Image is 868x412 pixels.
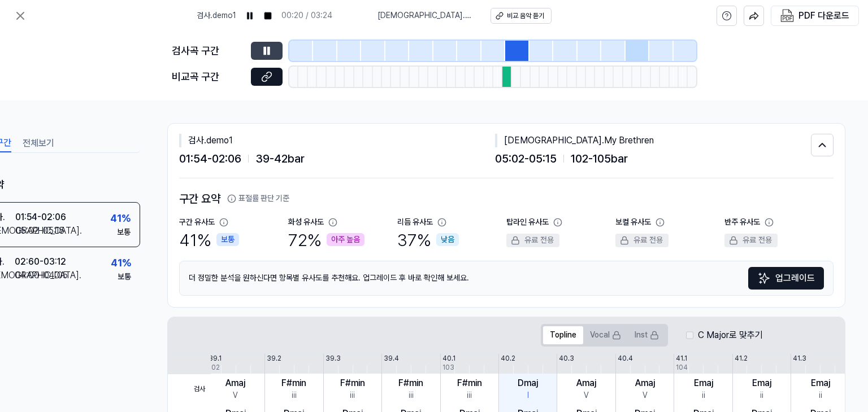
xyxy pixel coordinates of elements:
span: 102 - 105 bar [571,150,628,168]
div: V [233,390,238,401]
div: 39.3 [325,354,341,363]
div: 더 정밀한 분석을 원하신다면 항목별 유사도를 추천해요. 업그레이드 후 바로 확인해 보세요. [179,261,834,296]
div: 검사곡 구간 [172,43,244,59]
span: 39 - 42 bar [255,150,305,168]
div: 탑라인 유사도 [506,217,549,228]
span: [DEMOGRAPHIC_DATA] . My Brethren [377,10,477,21]
div: 유료 전용 [506,234,559,247]
div: F#min [457,376,482,390]
div: 비교 음악 듣기 [507,11,544,21]
div: 보통 [118,271,131,283]
div: ii [819,390,822,401]
div: V [584,390,589,401]
div: 103 [442,363,454,372]
div: 72 % [288,228,364,252]
div: 41.1 [676,354,687,363]
div: F#min [398,376,423,390]
div: ii [702,390,705,401]
div: ii [760,390,763,401]
button: 전체보기 [23,134,54,152]
div: Emaj [752,376,771,390]
div: 보통 [117,227,131,238]
div: 39.4 [384,354,399,363]
div: F#min [281,376,306,390]
div: 04:00 - 04:05 [15,269,68,282]
div: 37 % [397,228,459,252]
button: Inst [628,326,666,344]
div: 00:20 / 03:24 [281,10,332,21]
div: 39.2 [267,354,281,363]
div: 40.4 [618,354,633,363]
div: PDF 다운로드 [798,8,849,23]
div: 05:02 - 05:15 [15,224,64,238]
div: 41 % [111,255,131,271]
div: 41 % [110,211,131,227]
div: I [527,390,529,401]
h2: 구간 요약 [179,190,834,208]
div: 39.1 [209,354,222,363]
span: 검사 . demo1 [197,10,236,21]
svg: help [722,10,732,21]
div: Amaj [576,376,596,390]
div: iii [409,390,414,401]
div: 반주 유사도 [724,217,760,228]
div: F#min [340,376,365,390]
div: V [643,390,648,401]
div: 유료 전용 [615,234,669,247]
div: iii [292,390,297,401]
button: 비교 음악 듣기 [491,8,552,24]
div: 40.1 [442,354,455,363]
div: 40.2 [501,354,515,363]
div: 화성 유사도 [288,217,324,228]
div: 41.3 [793,354,806,363]
button: Vocal [583,326,628,344]
div: 102 [209,363,220,372]
div: [DEMOGRAPHIC_DATA] . My Brethren [495,134,811,147]
button: 표절률 판단 기준 [227,193,289,204]
a: Sparkles업그레이드 [748,267,824,290]
span: 05:02 - 05:15 [495,150,557,168]
img: Sparkles [757,271,771,285]
div: 낮음 [436,233,459,247]
div: Dmaj [518,376,538,390]
div: 104 [676,363,688,372]
div: 리듬 유사도 [397,217,433,228]
div: 보컬 유사도 [615,217,651,228]
img: share [749,11,759,21]
div: 41 % [179,228,239,252]
div: 02:60 - 03:12 [15,255,66,269]
img: PDF Download [780,9,794,23]
div: 유료 전용 [724,234,778,247]
div: Amaj [635,376,655,390]
div: iii [350,390,355,401]
div: 01:54 - 02:06 [15,211,66,224]
div: 40.3 [559,354,574,363]
div: 아주 높음 [327,233,364,247]
button: PDF 다운로드 [778,6,852,25]
div: 41.2 [735,354,748,363]
button: Topline [543,326,583,344]
div: 비교곡 구간 [172,69,244,85]
div: iii [467,390,472,401]
div: 구간 유사도 [179,217,215,228]
div: 검사 . demo1 [179,134,495,147]
span: 검사 [168,374,211,405]
div: 보통 [216,233,239,247]
button: 업그레이드 [748,267,824,290]
span: 01:54 - 02:06 [179,150,241,168]
div: Emaj [694,376,713,390]
label: C Major로 맞추기 [698,328,763,342]
div: Emaj [811,376,830,390]
button: help [717,6,737,26]
div: Amaj [225,376,245,390]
